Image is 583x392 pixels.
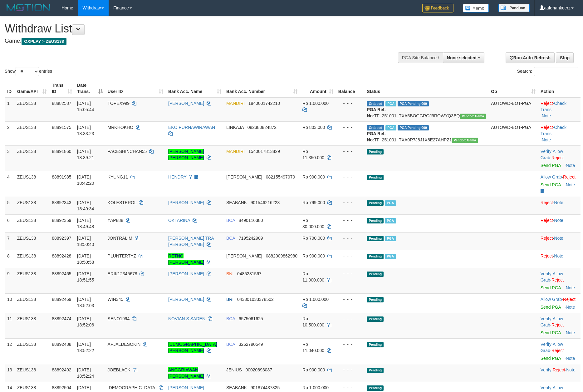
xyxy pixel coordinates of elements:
span: [PERSON_NAME] [226,253,262,258]
div: - - - [338,316,362,322]
span: Rp 1.000.000 [302,297,329,302]
a: Reject [541,200,553,205]
img: Button%20Memo.svg [463,4,489,12]
span: JENIUS [226,367,242,372]
span: Rp 11.350.000 [302,149,324,160]
b: PGA Ref. No: [367,131,385,142]
span: MANDIRI [226,149,245,154]
span: [DATE] 18:39:21 [77,149,94,160]
img: MOTION_logo.png [5,3,52,12]
span: Copy 8490116380 to clipboard [239,218,263,223]
a: Note [554,236,563,241]
span: Copy 90020893087 to clipboard [245,367,272,372]
span: 88892428 [52,253,71,258]
span: [DATE] 18:52:03 [77,297,94,308]
th: Op: activate to sort column ascending [488,80,538,97]
span: 88891985 [52,174,71,179]
button: None selected [443,52,484,63]
a: Run Auto-Refresh [506,52,555,63]
span: OXPLAY > ZEUS138 [22,38,66,45]
a: Note [566,356,575,361]
span: 88882587 [52,101,71,106]
a: Note [554,253,563,258]
td: 13 [5,364,15,382]
span: JONTRALIM [108,236,132,241]
th: Game/API: activate to sort column ascending [15,80,50,97]
span: Copy 082380824872 to clipboard [247,125,277,130]
a: Note [566,305,575,310]
td: 6 [5,214,15,232]
a: NOVIAN S SADEN [168,316,205,321]
td: · [538,250,581,268]
a: Verify [541,342,551,347]
a: Send PGA [541,163,561,168]
a: Reject [551,348,564,353]
b: PGA Ref. No: [367,107,385,118]
a: [PERSON_NAME] TRA [PERSON_NAME] [168,236,214,247]
a: Allow Grab [541,297,562,302]
span: PACESHINCHAN55 [108,149,147,154]
a: Verify [541,271,551,276]
span: Rp 11.040.000 [302,342,324,353]
input: Search: [534,67,578,76]
span: Rp 1.000.000 [302,101,329,106]
a: Send PGA [541,330,561,335]
a: HENDRY [168,174,187,179]
span: Pending [367,316,384,322]
span: 88891575 [52,125,71,130]
span: Vendor URL: https://trx31.1velocity.biz [460,114,486,119]
a: Reject [551,155,564,160]
span: ERIK12345678 [108,271,137,276]
a: Note [566,285,575,290]
div: - - - [338,385,362,391]
span: · [541,174,563,179]
span: 88892488 [52,342,71,347]
a: Reject [541,236,553,241]
th: Amount: activate to sort column ascending [300,80,336,97]
td: · · [538,121,581,145]
span: Marked by aafguanz [385,218,396,223]
span: 88892504 [52,385,71,390]
a: ANGGRIAWAN [PERSON_NAME] [168,367,204,379]
span: KYUNG11 [108,174,128,179]
td: ZEUS138 [15,293,50,313]
a: [PERSON_NAME] [168,200,204,205]
a: Verify [541,367,551,372]
span: 88892492 [52,367,71,372]
span: Pending [367,218,384,223]
span: JOEBLACK [108,367,130,372]
td: · · [538,364,581,382]
img: Feedback.jpg [422,4,453,12]
span: Marked by aafanarl [385,200,396,206]
a: Allow Grab [541,342,563,353]
th: Date Trans.: activate to sort column descending [75,80,105,97]
span: Pending [367,175,384,180]
span: PGA Pending [398,125,429,130]
td: ZEUS138 [15,313,50,338]
span: Grabbed [367,125,384,130]
span: Copy 1840001742210 to clipboard [248,101,280,106]
span: Pending [367,385,384,391]
a: Reject [563,297,576,302]
a: Verify [541,385,551,390]
td: 2 [5,121,15,145]
span: MRKHOKHO [108,125,133,130]
span: None selected [447,55,477,60]
td: ZEUS138 [15,121,50,145]
h1: Withdraw List [5,22,382,35]
th: Trans ID: activate to sort column ascending [49,80,75,97]
a: Reject [563,174,576,179]
div: - - - [338,199,362,206]
span: · [541,149,563,160]
th: Bank Acc. Number: activate to sort column ascending [224,80,300,97]
span: Copy 043301033378502 to clipboard [237,297,274,302]
span: BCA [226,316,235,321]
span: Rp 10.500.000 [302,316,324,327]
span: Marked by aafnoeunsreypich [385,236,396,241]
a: [PERSON_NAME] [168,101,204,106]
div: - - - [338,100,362,106]
span: 88892359 [52,218,71,223]
span: Rp 1.000.000 [302,385,329,390]
div: - - - [338,296,362,302]
span: Rp 803.000 [302,125,325,130]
